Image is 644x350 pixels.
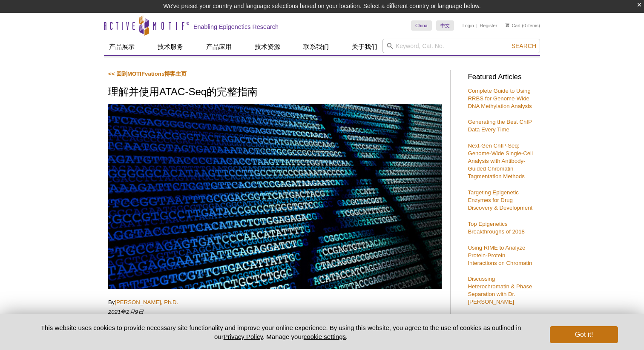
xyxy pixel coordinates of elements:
h3: Featured Articles [468,74,536,81]
a: 技术服务 [152,39,188,55]
a: Register [480,23,497,28]
a: Next-Gen ChIP-Seq: Genome-Wide Single-Cell Analysis with Antibody-Guided Chromatin Tagmentation M... [468,142,532,179]
a: 技术资源 [250,39,285,55]
a: Generating the Best ChIP Data Every Time [468,119,532,133]
span: Search [512,43,536,49]
a: China [411,20,432,31]
img: Your Cart [506,23,509,27]
a: 产品应用 [201,39,237,55]
input: Keyword, Cat. No. [382,39,540,53]
a: Cart [506,23,520,28]
a: Targeting Epigenetic Enzymes for Drug Discovery & Development [468,189,532,211]
a: Discussing Heterochromatin & Phase Separation with Dr. [PERSON_NAME] [468,276,532,305]
a: 关于我们 [347,39,382,55]
a: 中文 [436,20,454,31]
p: By [108,299,442,306]
p: This website uses cookies to provide necessary site functionality and improve your online experie... [26,323,536,341]
img: ATAC-Seq [108,104,442,289]
em: 2021年2月9日 [108,309,144,315]
button: cookie settings [304,333,346,340]
button: Got it! [550,326,618,343]
button: Search [509,42,539,50]
a: [PERSON_NAME], Ph.D. [115,299,178,305]
h1: 理解并使用ATAC-Seq的完整指南 [108,86,442,99]
li: (0 items) [506,20,540,31]
li: | [476,20,477,31]
a: Top Epigenetics Breakthroughs of 2018 [468,221,524,235]
a: Login [463,23,474,28]
a: Privacy Policy [224,333,263,340]
a: Using RIME to Analyze Protein-Protein Interactions on Chromatin [468,245,532,266]
h2: Enabling Epigenetics Research [193,23,279,31]
a: << 回到MOTIFvations博客主页 [108,71,187,77]
a: 联系我们 [298,39,334,55]
a: Complete Guide to Using RRBS for Genome-Wide DNA Methylation Analysis [468,88,532,109]
a: 产品展示 [104,39,140,55]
